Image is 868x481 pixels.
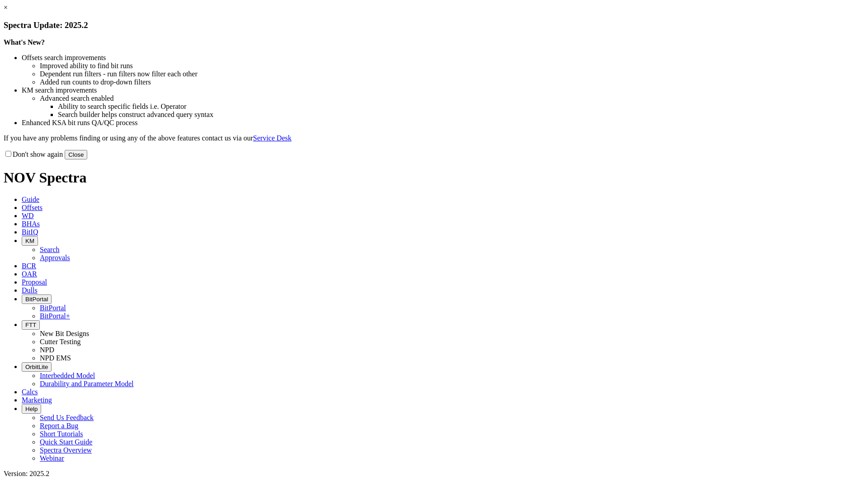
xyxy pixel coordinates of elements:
span: BitIQ [22,228,38,236]
a: New Bit Designs [40,330,89,337]
a: Approvals [40,254,70,262]
li: Dependent run filters - run filters now filter each other [40,70,864,78]
div: Version: 2025.2 [4,470,864,478]
li: KM search improvements [22,86,864,94]
span: BitPortal [25,296,48,303]
label: Don't show again [4,150,63,158]
a: Durability and Parameter Model [40,380,134,388]
span: OAR [22,270,37,278]
span: Offsets [22,204,42,211]
span: FTT [25,322,36,328]
li: Ability to search specific fields i.e. Operator [58,103,864,111]
button: Close [65,150,87,159]
span: Guide [22,196,39,203]
a: Short Tutorials [40,430,83,438]
a: Send Us Feedback [40,414,94,421]
span: OrbitLite [25,364,48,370]
a: Cutter Testing [40,338,81,346]
span: Marketing [22,396,52,404]
h3: Spectra Update: 2025.2 [4,20,864,30]
a: Spectra Overview [40,446,92,454]
li: Advanced search enabled [40,94,864,103]
span: Help [25,406,38,412]
span: WD [22,212,34,219]
a: × [4,4,8,11]
a: BitPortal+ [40,312,70,320]
span: KM [25,238,34,244]
span: Proposal [22,278,47,286]
span: BHAs [22,220,40,228]
a: Interbedded Model [40,372,95,379]
span: BCR [22,262,36,270]
a: Webinar [40,454,64,462]
a: Service Desk [253,134,292,142]
strong: What's New? [4,38,45,46]
a: Report a Bug [40,422,78,430]
li: Search builder helps construct advanced query syntax [58,111,864,119]
h1: NOV Spectra [4,169,864,186]
li: Added run counts to drop-down filters [40,78,864,86]
a: Quick Start Guide [40,438,92,446]
li: Improved ability to find bit runs [40,62,864,70]
p: If you have any problems finding or using any of the above features contact us via our [4,134,864,142]
span: Dulls [22,286,38,294]
li: Offsets search improvements [22,54,864,62]
a: Search [40,246,60,253]
input: Don't show again [5,151,11,157]
a: BitPortal [40,304,66,312]
a: NPD [40,346,54,354]
a: NPD EMS [40,354,71,362]
span: Calcs [22,388,38,396]
li: Enhanced KSA bit runs QA/QC process [22,119,864,127]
